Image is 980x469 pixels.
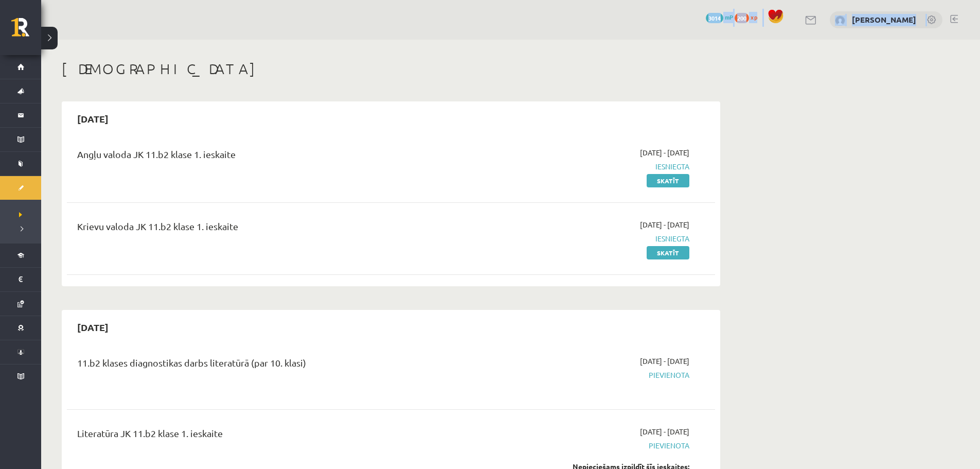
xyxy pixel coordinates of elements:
a: 3014 mP [706,13,733,21]
h1: [DEMOGRAPHIC_DATA] [62,60,720,78]
h2: [DATE] [67,107,119,131]
span: 3014 [706,13,723,23]
a: [PERSON_NAME] [852,14,916,25]
div: Literatūra JK 11.b2 klase 1. ieskaite [77,426,480,445]
div: Angļu valoda JK 11.b2 klase 1. ieskaite [77,147,480,166]
span: Pievienota [495,370,689,380]
a: Rīgas 1. Tālmācības vidusskola [11,18,41,44]
a: 200 xp [735,13,762,21]
span: [DATE] - [DATE] [640,147,689,158]
span: xp [751,13,757,21]
a: Skatīt [647,246,689,259]
a: Skatīt [647,174,689,187]
span: [DATE] - [DATE] [640,356,689,367]
div: 11.b2 klases diagnostikas darbs literatūrā (par 10. klasi) [77,356,480,375]
span: 200 [735,13,749,23]
img: Artūrs Masaļskis [835,15,845,26]
span: Pievienota [495,440,689,451]
span: Iesniegta [495,233,689,244]
div: Krievu valoda JK 11.b2 klase 1. ieskaite [77,219,480,238]
span: [DATE] - [DATE] [640,426,689,437]
span: mP [725,13,733,21]
h2: [DATE] [67,315,119,339]
span: Iesniegta [495,161,689,172]
span: [DATE] - [DATE] [640,219,689,230]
